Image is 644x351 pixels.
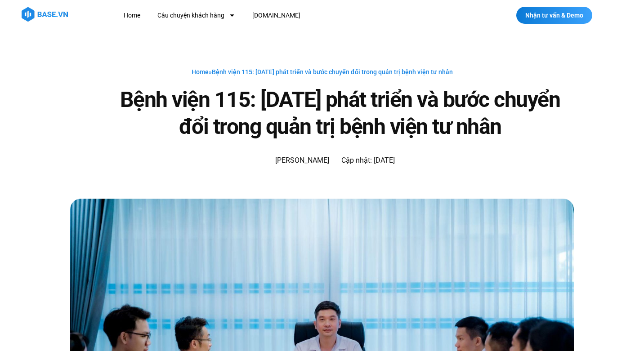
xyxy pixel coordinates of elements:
a: Câu chuyện khách hàng [151,7,242,24]
span: [PERSON_NAME] [271,154,329,167]
a: Home [117,7,147,24]
span: Nhận tư vấn & Demo [525,12,583,18]
span: Bệnh viện 115: [DATE] phát triển và bước chuyển đổi trong quản trị bệnh viện tư nhân [212,68,453,76]
a: Nhận tư vấn & Demo [516,7,592,24]
h1: Bệnh viện 115: [DATE] phát triển và bước chuyển đổi trong quản trị bệnh viện tư nhân [106,86,574,140]
span: » [192,68,453,76]
time: [DATE] [374,156,395,164]
span: Cập nhật: [341,156,372,164]
a: Home [192,68,209,76]
a: Picture of Đoàn Đức [PERSON_NAME] [249,149,329,172]
a: [DOMAIN_NAME] [246,7,307,24]
nav: Menu [117,7,460,24]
